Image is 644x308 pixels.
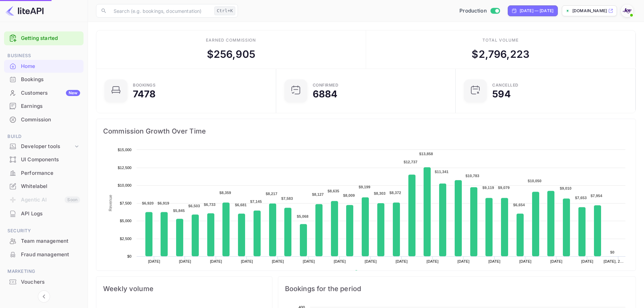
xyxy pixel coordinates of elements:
[103,126,629,137] span: Commission Growth Over Time
[108,195,113,211] text: Revenue
[560,186,572,190] text: $9,010
[148,259,160,263] text: [DATE]
[21,34,80,42] a: Getting started
[4,227,84,235] span: Security
[4,113,84,126] a: Commission
[4,276,84,289] div: Vouchers
[492,83,519,87] div: CANCELLED
[519,259,531,263] text: [DATE]
[604,259,624,263] text: [DATE], 2…
[4,52,84,60] span: Business
[389,191,401,195] text: $8,372
[21,278,80,286] div: Vouchers
[466,174,479,178] text: $10,783
[120,219,132,223] text: $5,000
[235,203,247,207] text: $6,681
[272,259,284,263] text: [DATE]
[103,283,265,294] span: Weekly volume
[528,179,542,183] text: $10,050
[21,76,80,84] div: Bookings
[118,183,132,187] text: $10,000
[21,210,80,218] div: API Logs
[334,259,346,263] text: [DATE]
[457,259,470,263] text: [DATE]
[250,199,262,204] text: $7,145
[312,192,324,196] text: $8,127
[610,250,615,254] text: $0
[21,251,80,259] div: Fraud management
[472,47,529,62] div: $ 2,796,223
[21,143,73,150] div: Developer tools
[419,152,433,156] text: $13,858
[4,235,84,247] a: Team management
[4,167,84,179] a: Performance
[482,186,494,190] text: $9,119
[513,203,525,207] text: $6,654
[281,196,293,200] text: $7,583
[120,237,132,241] text: $2,500
[4,207,84,220] div: API Logs
[133,89,156,99] div: 7478
[4,248,84,261] div: Fraud management
[21,116,80,124] div: Commission
[591,194,602,198] text: $7,954
[4,113,84,126] div: Commission
[110,4,212,18] input: Search (e.g. bookings, documentation)
[21,102,80,110] div: Earnings
[4,153,84,166] a: UI Components
[4,180,84,193] div: Whitelabel
[4,100,84,112] a: Earnings
[4,87,84,99] a: CustomersNew
[21,183,80,190] div: Whitelabel
[492,89,510,99] div: 594
[508,5,558,16] div: Click to change the date range period
[206,37,256,43] div: Earned commission
[365,259,377,263] text: [DATE]
[219,191,231,195] text: $8,359
[66,90,80,96] div: New
[457,7,502,15] div: Switch to Sandbox mode
[21,156,80,164] div: UI Components
[4,73,84,86] div: Bookings
[4,73,84,86] a: Bookings
[4,248,84,261] a: Fraud management
[482,37,519,43] div: Total volume
[214,6,235,15] div: Ctrl+K
[21,63,80,70] div: Home
[4,133,84,140] span: Build
[313,89,338,99] div: 6884
[241,259,253,263] text: [DATE]
[120,201,132,205] text: $7,500
[435,170,449,174] text: $11,341
[210,259,222,263] text: [DATE]
[4,141,84,152] div: Developer tools
[328,189,339,193] text: $8,635
[488,259,501,263] text: [DATE]
[207,47,255,62] div: $ 256,905
[38,290,50,303] button: Collapse navigation
[575,196,587,200] text: $7,653
[158,201,169,205] text: $6,919
[427,259,439,263] text: [DATE]
[4,60,84,72] a: Home
[5,5,44,16] img: LiteAPI logo
[374,191,386,195] text: $8,303
[118,148,132,152] text: $15,000
[4,60,84,73] div: Home
[142,201,154,205] text: $6,920
[21,169,80,177] div: Performance
[343,193,355,197] text: $8,009
[581,259,593,263] text: [DATE]
[313,83,339,87] div: Confirmed
[361,270,378,275] text: Revenue
[4,276,84,288] a: Vouchers
[572,8,607,14] p: [DOMAIN_NAME]
[21,237,80,245] div: Team management
[4,180,84,192] a: Whitelabel
[21,89,80,97] div: Customers
[520,8,553,14] div: [DATE] — [DATE]
[118,166,132,170] text: $12,500
[266,192,278,196] text: $8,217
[498,186,510,190] text: $9,079
[4,268,84,275] span: Marketing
